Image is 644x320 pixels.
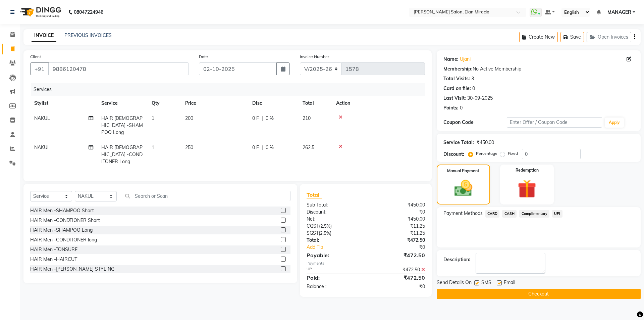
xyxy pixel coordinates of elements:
button: Open Invoices [587,32,631,42]
div: ( ) [302,223,366,230]
button: Save [560,32,584,42]
div: 3 [471,75,474,82]
label: Manual Payment [447,168,479,174]
span: CASH [502,210,517,218]
div: HAIR Men -CONDTIONER Short [30,217,100,224]
button: Checkout [437,289,641,299]
div: ₹0 [366,283,430,290]
div: Name: [443,56,459,63]
div: ₹472.50 [366,274,430,282]
span: Complimentary [519,210,549,218]
span: 0 % [266,115,274,122]
span: MANAGER [607,9,631,16]
div: Description: [443,256,470,263]
div: ₹0 [366,209,430,216]
div: HAIR Men -[PERSON_NAME] STYLING [30,266,114,273]
label: Invoice Number [300,54,329,60]
div: Net: [302,216,366,223]
span: HAIR [DEMOGRAPHIC_DATA] -SHAMPOO Long [101,115,143,135]
div: No Active Membership [443,65,634,73]
div: ₹472.50 [366,266,430,273]
span: UPI [552,210,562,218]
span: Send Details On [437,279,472,287]
div: HAIR Men -SHAMPOO Short [30,207,94,214]
div: HAIR Men -SHAMPOO Long [30,227,93,234]
div: Discount: [302,209,366,216]
th: Service [97,96,148,111]
div: Services [31,83,430,96]
div: 0 [460,104,463,111]
span: CARD [485,210,500,218]
label: Client [30,54,41,60]
a: PREVIOUS INVOICES [64,32,112,38]
div: ₹11.25 [366,230,430,237]
span: HAIR [DEMOGRAPHIC_DATA] -CONDITONER Long [101,144,143,165]
span: 0 F [252,144,259,151]
label: Redemption [516,167,539,173]
input: Search or Scan [122,191,290,201]
div: Discount: [443,151,464,158]
span: Payment Methods [443,210,483,217]
div: ₹450.00 [477,139,494,146]
a: Add Tip [302,244,376,251]
div: Balance : [302,283,366,290]
th: Qty [148,96,181,111]
span: 2.5% [320,230,330,236]
div: Total: [302,237,366,244]
div: ₹0 [376,244,430,251]
label: Percentage [476,150,497,156]
span: Total [307,191,322,198]
div: ( ) [302,230,366,237]
img: logo [17,3,63,21]
img: _cash.svg [449,178,478,198]
span: 0 F [252,115,259,122]
div: ₹472.50 [366,251,430,259]
span: SGST [307,230,319,236]
div: Sub Total: [302,201,366,209]
div: ₹472.50 [366,237,430,244]
div: 0 [472,85,475,92]
span: NAKUL [34,144,50,150]
input: Search by Name/Mobile/Email/Code [48,62,189,75]
span: CGST [307,223,319,229]
div: 30-09-2025 [467,95,493,102]
div: Coupon Code [443,119,507,126]
span: 2.5% [320,223,330,229]
div: HAIR Men -TONSURE [30,246,77,253]
button: Create New [519,32,558,42]
span: 210 [303,115,311,121]
div: Card on file: [443,85,471,92]
span: | [262,115,263,122]
span: 250 [185,144,193,150]
div: Payments [307,261,425,266]
span: Email [504,279,515,287]
label: Fixed [508,150,518,156]
div: HAIR Men -HAIRCUT [30,256,77,263]
span: | [262,144,263,151]
span: NAKUL [34,115,50,121]
th: Total [299,96,332,111]
b: 08047224946 [74,3,103,21]
a: INVOICE [32,30,56,42]
span: 1 [152,144,154,150]
button: +91 [30,62,49,75]
div: Points: [443,104,459,111]
a: Ujani [460,56,471,63]
div: Payable: [302,251,366,259]
div: ₹450.00 [366,201,430,209]
th: Action [332,96,425,111]
div: ₹450.00 [366,216,430,223]
span: 262.5 [303,144,314,150]
label: Date [199,54,208,60]
th: Stylist [30,96,97,111]
div: Paid: [302,274,366,282]
div: HAIR Men -CONDTIONER long [30,236,97,243]
div: Last Visit: [443,95,466,102]
th: Price [181,96,248,111]
span: 1 [152,115,154,121]
img: _gift.svg [512,177,542,200]
th: Disc [248,96,299,111]
span: 0 % [266,144,274,151]
div: ₹11.25 [366,223,430,230]
div: Membership: [443,65,473,73]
